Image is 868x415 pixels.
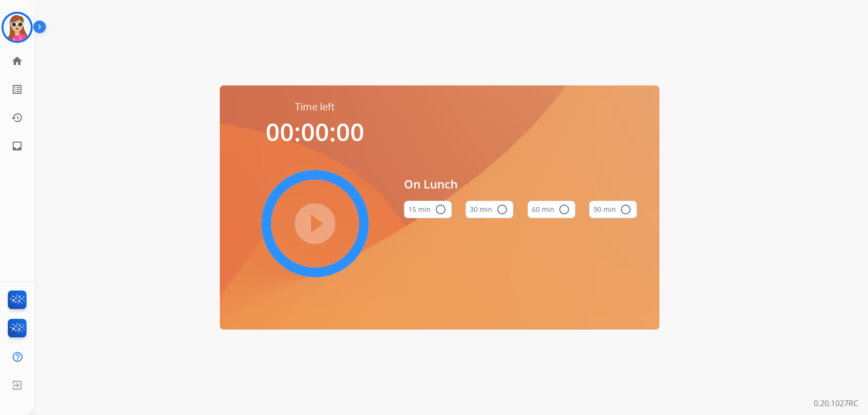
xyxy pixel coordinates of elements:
button: 90 min [589,201,637,218]
p: 0.20.1027RC [814,397,858,409]
span: 00:00:00 [266,115,364,148]
mat-icon: home [11,55,23,67]
mat-icon: radio_button_unchecked [435,204,446,215]
mat-icon: radio_button_unchecked [558,204,570,215]
img: avatar [3,14,31,41]
mat-icon: radio_button_unchecked [496,204,508,215]
mat-icon: radio_button_unchecked [620,204,632,215]
button: 15 min [404,201,452,218]
mat-icon: list_alt [11,83,23,95]
mat-icon: inbox [11,140,23,152]
mat-icon: history [11,112,23,124]
span: On Lunch [404,175,637,193]
span: Time left [295,100,335,114]
button: 30 min [466,201,513,218]
button: 60 min [528,201,575,218]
